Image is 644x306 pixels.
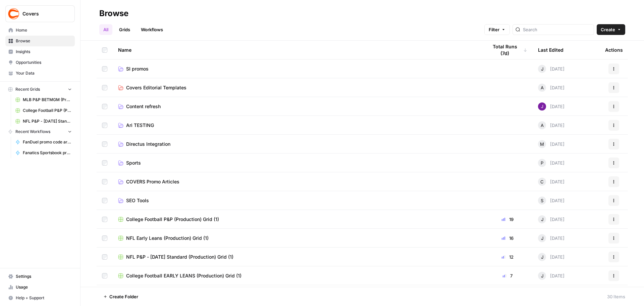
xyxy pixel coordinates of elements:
a: Sports [118,160,477,166]
div: [DATE] [538,65,565,73]
a: COVERS Promo Articles [118,178,477,185]
span: NFL Early Leans (Production) Grid (1) [126,235,209,242]
span: SEO Tools [126,197,149,204]
div: [DATE] [538,234,565,242]
span: Directus Integration [126,141,170,147]
span: Recent Workflows [15,129,50,135]
a: NFL P&P - [DATE] Standard (Production) Grid (1) [12,116,75,127]
img: nj1ssy6o3lyd6ijko0eoja4aphzn [538,102,546,111]
span: J [541,65,543,72]
div: [DATE] [538,159,565,167]
a: College Football P&P (Production) Grid (1) [118,216,477,223]
span: J [541,272,543,279]
div: 19 [488,216,527,223]
span: MLB P&P BETMGM (Production) Grid (1) [23,97,72,103]
span: S [541,197,543,204]
button: Help + Support [5,293,75,303]
span: SI promos [126,65,149,72]
span: Opportunities [16,59,72,65]
span: A [541,122,544,129]
div: [DATE] [538,196,565,205]
a: Fanatics Sportsbook promo articles [12,147,75,158]
span: NFL P&P - [DATE] Standard (Production) Grid (1) [126,254,233,260]
input: Search [523,26,591,33]
span: Sports [126,160,141,166]
div: [DATE] [538,121,565,129]
a: NFL Early Leans (Production) Grid (1) [118,235,477,242]
button: Filter [484,24,510,35]
span: Create [601,26,615,33]
div: 7 [488,272,527,279]
span: Browse [16,38,72,44]
span: Usage [16,284,72,290]
div: Total Runs (7d) [488,41,527,59]
span: Insights [16,49,72,55]
span: Your Data [16,70,72,76]
span: Settings [16,273,72,279]
div: [DATE] [538,215,565,223]
a: Browse [5,36,75,46]
div: 30 Items [607,293,625,300]
img: Covers Logo [8,8,20,20]
span: Filter [489,26,499,33]
span: A [541,84,544,91]
a: FanDuel promo code articles [12,137,75,147]
div: [DATE] [538,272,565,280]
div: Last Edited [538,41,563,59]
a: SEO Tools [118,197,477,204]
button: Create Folder [99,291,142,302]
button: Workspace: Covers [5,5,75,22]
button: Recent Grids [5,84,75,94]
a: Opportunities [5,57,75,68]
span: FanDuel promo code articles [23,139,72,145]
div: Browse [99,8,128,19]
div: Name [118,41,477,59]
a: Insights [5,46,75,57]
a: Home [5,25,75,36]
span: College Football EARLY LEANS (Production) Grid (1) [126,272,241,279]
a: All [99,24,112,35]
a: Settings [5,271,75,282]
div: [DATE] [538,178,565,186]
div: [DATE] [538,102,565,111]
span: COVERS Promo Articles [126,178,179,185]
button: Create [597,24,625,35]
span: Recent Grids [15,86,40,92]
span: Home [16,27,72,33]
span: College Football P&P (Production) Grid (1) [23,107,72,114]
span: Ari TESTING [126,122,154,129]
span: Content refresh [126,103,161,110]
span: Help + Support [16,295,72,301]
a: Content refresh [118,103,477,110]
span: Covers [22,10,63,17]
div: [DATE] [538,140,565,148]
a: MLB P&P BETMGM (Production) Grid (1) [12,94,75,105]
span: J [541,254,543,260]
a: NFL P&P - [DATE] Standard (Production) Grid (1) [118,254,477,260]
a: Directus Integration [118,141,477,147]
span: J [541,235,543,242]
span: C [540,178,544,185]
a: Workflows [137,24,167,35]
a: College Football EARLY LEANS (Production) Grid (1) [118,272,477,279]
a: SI promos [118,65,477,72]
span: P [541,160,543,166]
span: Create Folder [109,293,138,300]
a: Grids [115,24,134,35]
div: [DATE] [538,253,565,261]
div: 16 [488,235,527,242]
a: Ari TESTING [118,122,477,129]
span: M [540,141,544,147]
span: J [541,216,543,223]
div: [DATE] [538,84,565,92]
a: Usage [5,282,75,293]
span: NFL P&P - [DATE] Standard (Production) Grid (1) [23,118,72,124]
button: Recent Workflows [5,127,75,137]
div: 12 [488,254,527,260]
div: Actions [605,41,623,59]
a: College Football P&P (Production) Grid (1) [12,105,75,116]
a: Your Data [5,68,75,79]
span: Covers Editorial Templates [126,84,186,91]
span: Fanatics Sportsbook promo articles [23,150,72,156]
span: College Football P&P (Production) Grid (1) [126,216,219,223]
